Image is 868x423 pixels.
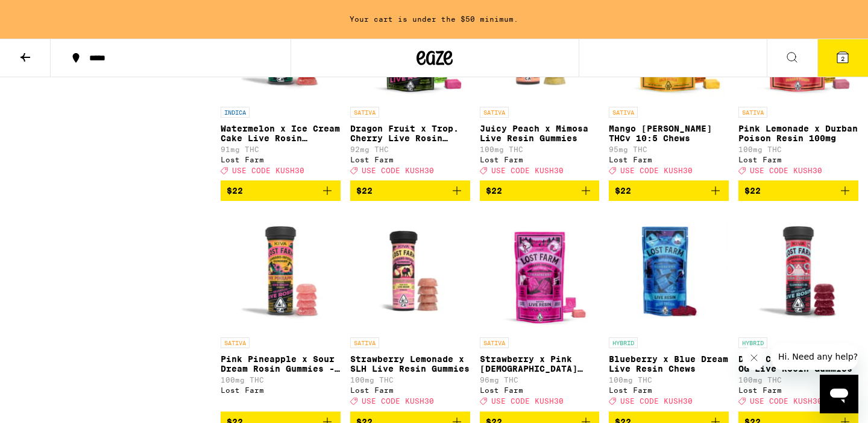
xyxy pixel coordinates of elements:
[350,124,470,143] p: Dragon Fruit x Trop. Cherry Live Rosin Chews
[221,145,341,153] p: 91mg THC
[221,180,341,201] button: Add to bag
[350,354,470,374] p: Strawberry Lemonade x SLH Live Resin Gummies
[221,337,250,348] p: SATIVA
[738,145,858,153] p: 100mg THC
[480,107,509,118] p: SATIVA
[480,376,600,384] p: 96mg THC
[738,211,858,331] img: Lost Farm - Dark Cherry Illuminati OG Live Rosin Gummies
[738,337,767,348] p: HYBRID
[221,156,341,164] div: Lost Farm
[221,386,341,394] div: Lost Farm
[817,39,868,77] button: 2
[486,186,502,196] span: $22
[771,343,858,370] iframe: Message from company
[232,167,304,174] span: USE CODE KUSH30
[480,354,600,374] p: Strawberry x Pink [DEMOGRAPHIC_DATA] Live Resin Chews - 100mg
[480,124,600,143] p: Juicy Peach x Mimosa Live Resin Gummies
[750,398,822,406] span: USE CODE KUSH30
[620,167,693,174] span: USE CODE KUSH30
[609,156,729,164] div: Lost Farm
[350,337,379,348] p: SATIVA
[609,180,729,201] button: Add to bag
[620,398,693,406] span: USE CODE KUSH30
[350,386,470,394] div: Lost Farm
[350,376,470,384] p: 100mg THC
[738,124,858,143] p: Pink Lemonade x Durban Poison Resin 100mg
[615,186,631,196] span: $22
[221,211,341,331] img: Lost Farm - Pink Pineapple x Sour Dream Rosin Gummies - 100mg
[350,156,470,164] div: Lost Farm
[738,354,858,374] p: Dark Cherry Illuminati OG Live Rosin Gummies
[738,211,858,411] a: Open page for Dark Cherry Illuminati OG Live Rosin Gummies from Lost Farm
[738,386,858,394] div: Lost Farm
[841,55,844,62] span: 2
[221,354,341,374] p: Pink Pineapple x Sour Dream Rosin Gummies - 100mg
[480,211,600,331] img: Lost Farm - Strawberry x Pink Jesus Live Resin Chews - 100mg
[609,124,729,143] p: Mango [PERSON_NAME] THCv 10:5 Chews
[221,376,341,384] p: 100mg THC
[742,346,766,370] iframe: Close message
[480,337,509,348] p: SATIVA
[350,211,470,411] a: Open page for Strawberry Lemonade x SLH Live Resin Gummies from Lost Farm
[609,376,729,384] p: 100mg THC
[744,186,761,196] span: $22
[491,398,564,406] span: USE CODE KUSH30
[609,211,729,331] img: Lost Farm - Blueberry x Blue Dream Live Resin Chews
[221,211,341,411] a: Open page for Pink Pineapple x Sour Dream Rosin Gummies - 100mg from Lost Farm
[738,180,858,201] button: Add to bag
[350,180,470,201] button: Add to bag
[480,180,600,201] button: Add to bag
[227,186,243,196] span: $22
[221,124,341,143] p: Watermelon x Ice Cream Cake Live Rosin Gummies
[221,107,250,118] p: INDICA
[350,145,470,153] p: 92mg THC
[820,375,858,413] iframe: Button to launch messaging window
[609,107,638,118] p: SATIVA
[609,337,638,348] p: HYBRID
[738,156,858,164] div: Lost Farm
[491,167,564,174] span: USE CODE KUSH30
[609,211,729,411] a: Open page for Blueberry x Blue Dream Live Resin Chews from Lost Farm
[750,167,822,174] span: USE CODE KUSH30
[609,145,729,153] p: 95mg THC
[480,156,600,164] div: Lost Farm
[738,376,858,384] p: 100mg THC
[356,186,373,196] span: $22
[362,167,434,174] span: USE CODE KUSH30
[350,211,470,331] img: Lost Farm - Strawberry Lemonade x SLH Live Resin Gummies
[609,386,729,394] div: Lost Farm
[480,145,600,153] p: 100mg THC
[609,354,729,374] p: Blueberry x Blue Dream Live Resin Chews
[480,211,600,411] a: Open page for Strawberry x Pink Jesus Live Resin Chews - 100mg from Lost Farm
[480,386,600,394] div: Lost Farm
[350,107,379,118] p: SATIVA
[738,107,767,118] p: SATIVA
[362,398,434,406] span: USE CODE KUSH30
